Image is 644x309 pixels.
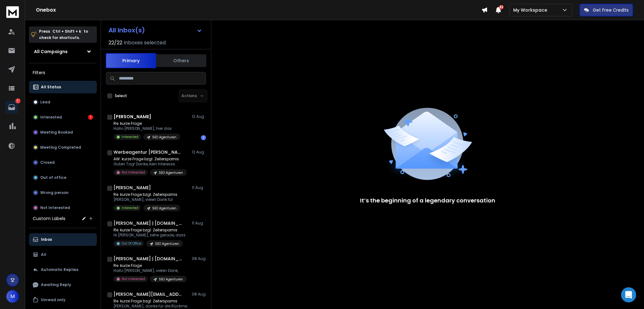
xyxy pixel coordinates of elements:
h1: All Inbox(s) [108,27,145,33]
button: Inbox [29,233,97,246]
button: Automatic Replies [29,263,97,276]
button: Out of office [29,171,97,184]
p: Hi [PERSON_NAME], sehe gerade, dass [114,233,186,238]
div: Open Intercom Messenger [621,287,636,302]
p: Automatic Replies [41,267,78,272]
div: 1 [88,115,93,120]
button: Closed [29,156,97,169]
p: Unread only [41,297,65,302]
button: Primary [106,53,156,68]
p: [PERSON_NAME], danke für die Rückmeldung, [114,304,189,309]
button: Wrong person [29,186,97,199]
p: Closed [40,160,55,165]
h3: Custom Labels [33,215,65,222]
p: Meeting Completed [40,145,81,150]
button: All Status [29,81,97,93]
p: Re: kurze Frage bzgl. Zeitersparnis [114,299,189,304]
h3: Inboxes selected [124,39,166,47]
p: 11 Aug [192,221,206,226]
p: Out Of Office [122,241,141,246]
p: Interested [122,135,138,139]
button: All Inbox(s) [103,24,207,36]
p: My Workspace [513,7,550,13]
p: Interested [122,206,138,210]
p: Not Interested [40,205,70,210]
button: All Campaigns [29,45,97,58]
span: Ctrl + Shift + k [52,28,82,35]
div: 1 [201,135,206,140]
a: 1 [5,101,18,113]
p: All Status [41,85,61,90]
button: Awaiting Reply [29,279,97,291]
p: [PERSON_NAME], vielen Dank für [114,197,180,202]
button: Others [156,54,206,68]
button: Interested1 [29,111,97,124]
p: 08 Aug [192,256,206,261]
button: Get Free Credits [580,4,633,16]
span: 42 [499,5,503,9]
p: SEO Agenturen [159,277,183,282]
p: Get Free Credits [593,7,629,13]
h3: Filters [29,68,97,77]
p: Re: kurze Frage [114,121,180,126]
button: Unread only [29,294,97,306]
h1: Werbeagentur [PERSON_NAME]-Design e.K. [114,149,183,155]
h1: [PERSON_NAME] [114,185,151,191]
p: SEO Agenturen [152,135,176,140]
h1: [PERSON_NAME] | [DOMAIN_NAME] [114,256,183,262]
p: Interested [40,115,62,120]
h1: [PERSON_NAME] | [DOMAIN_NAME] [114,220,183,226]
p: Wrong person [40,190,69,195]
h1: All Campaigns [34,48,68,55]
p: Not Interested [122,277,145,281]
p: Hallo [PERSON_NAME], hier das [114,126,180,131]
button: Meeting Booked [29,126,97,139]
button: M [6,290,19,303]
p: 08 Aug [192,292,206,297]
button: All [29,248,97,261]
button: Lead [29,96,97,108]
p: Meeting Booked [40,130,73,135]
p: Lead [40,100,50,105]
p: All [41,252,46,257]
p: 11 Aug [192,185,206,190]
p: Re: kurze Frage [114,263,187,268]
p: Press to check for shortcuts. [39,28,88,41]
img: logo [6,6,19,18]
span: 22 / 22 [108,39,122,47]
p: 12 Aug [192,114,206,119]
label: Select [115,93,127,98]
p: Hallo [PERSON_NAME], vielen Dank, [114,268,187,273]
button: Meeting Completed [29,141,97,154]
p: SEO Agenturen [152,206,176,211]
h1: [PERSON_NAME][EMAIL_ADDRESS][DOMAIN_NAME] [114,291,183,297]
p: It’s the beginning of a legendary conversation [360,196,495,205]
p: Not Interested [122,170,145,175]
p: 12 Aug [192,150,206,155]
p: Re: kurze Frage bzgl. Zeitersparnis [114,228,186,233]
p: Awaiting Reply [41,282,71,287]
p: Re: kurze Frage bzgl. Zeitersparnis [114,192,180,197]
p: SEO Agenturen [155,241,179,246]
p: Guten Tag! Danke, kein Interesse. [114,162,187,167]
p: SEO Agenturen [159,170,183,175]
button: Not Interested [29,201,97,214]
p: 1 [15,98,20,103]
p: Inbox [41,237,52,242]
h1: Onebox [36,6,481,14]
p: AW: kurze Frage bzgl. Zeitersparnis [114,157,187,162]
h1: [PERSON_NAME] [114,113,151,120]
p: Out of office [40,175,66,180]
